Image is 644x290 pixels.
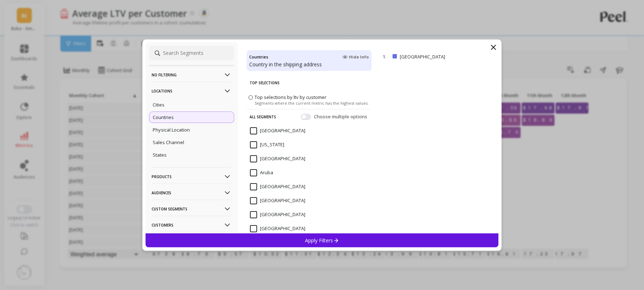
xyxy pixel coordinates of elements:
span: Hide Info [343,54,369,60]
p: Apply Filters [305,237,339,244]
p: [GEOGRAPHIC_DATA] [400,53,470,60]
span: Bahrain [250,225,305,232]
p: Audiences [152,184,231,202]
span: Aruba [250,169,273,176]
input: Search Segments [149,46,234,60]
span: Choose multiple options [314,113,369,120]
span: Austria [250,197,305,204]
p: Custom Segments [152,200,231,218]
p: Country in the shipping address [250,61,369,68]
span: Bahamas [250,211,305,218]
p: Countries [153,114,174,120]
p: Customers [152,216,231,234]
p: No filtering [152,66,231,84]
span: Albania [250,127,305,134]
p: Physical Location [153,127,190,133]
p: Cities [153,101,165,108]
span: Top selections by ltv by customer [255,94,326,100]
span: Argentina [250,155,305,162]
p: Top Selections [250,75,369,90]
h4: Countries [250,53,269,61]
p: Sales Channel [153,139,185,146]
span: Segments where the current metric has the highest values. [255,100,369,105]
p: All Segments [250,109,276,124]
span: American Samoa [250,141,284,148]
p: 1. [383,53,390,60]
p: States [153,152,167,158]
p: Products [152,167,231,186]
p: Locations [152,82,231,100]
span: Australia [250,183,305,190]
p: Orders [152,232,231,250]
